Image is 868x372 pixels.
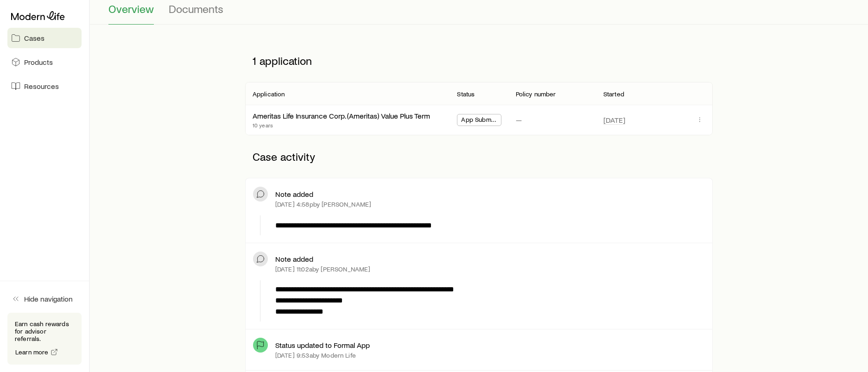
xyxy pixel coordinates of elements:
[108,2,849,25] div: Case details tabs
[516,90,556,98] p: Policy number
[253,121,430,129] p: 10 years
[603,90,624,98] p: Started
[15,320,74,342] p: Earn cash rewards for advisor referrals.
[15,349,49,355] span: Learn more
[275,201,371,208] p: [DATE] 4:58p by [PERSON_NAME]
[24,57,53,67] span: Products
[253,111,430,120] a: Ameritas Life Insurance Corp. (Ameritas) Value Plus Term
[275,340,370,350] p: Status updated to Formal App
[7,52,82,72] a: Products
[516,115,522,125] p: —
[275,189,313,199] p: Note added
[603,115,625,125] span: [DATE]
[461,116,497,126] span: App Submitted
[253,90,285,98] p: Application
[7,313,82,365] div: Earn cash rewards for advisor referrals.Learn more
[108,2,154,15] span: Overview
[7,289,82,309] button: Hide navigation
[275,254,313,264] p: Note added
[7,28,82,48] a: Cases
[275,352,356,359] p: [DATE] 9:53a by Modern Life
[7,76,82,96] a: Resources
[245,143,713,170] p: Case activity
[253,111,430,121] div: Ameritas Life Insurance Corp. (Ameritas) Value Plus Term
[457,90,475,98] p: Status
[275,265,371,273] p: [DATE] 11:02a by [PERSON_NAME]
[24,33,44,43] span: Cases
[169,2,223,15] span: Documents
[24,294,73,303] span: Hide navigation
[24,82,59,91] span: Resources
[245,47,713,75] p: 1 application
